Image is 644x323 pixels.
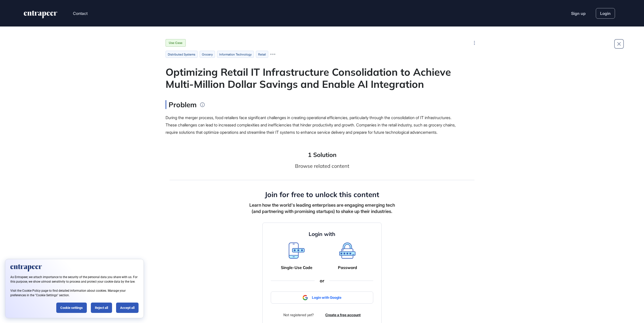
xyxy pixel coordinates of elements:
h4: Join for free to unlock this content [265,190,379,199]
div: Browse related content [295,162,349,170]
a: Password [338,265,357,270]
div: Learn how the world's leading enterprises are engaging emerging tech (and partnering with promisi... [246,202,398,214]
a: Sign up [571,10,586,16]
a: Create a free account [325,312,361,317]
h4: Login with [309,231,335,237]
li: retail [256,51,268,58]
div: Optimizing Retail IT Infrastructure Consolidation to Achieve Multi-Million Dollar Savings and Ena... [166,66,478,90]
div: or [315,278,329,284]
a: entrapeer-logo [23,11,58,20]
a: Login [596,8,615,19]
a: Single-Use Code [281,265,312,270]
li: Grocery [200,51,215,58]
div: Use Case [166,39,186,47]
li: distributed systems [166,51,198,58]
button: Contact [73,10,88,17]
div: Not registered yet? [283,312,314,318]
h3: Problem [166,100,197,109]
li: 1 Solution [308,151,336,158]
span: During the merger process, food retailers face significant challenges in creating operational eff... [166,115,456,135]
li: Information Technology [217,51,254,58]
